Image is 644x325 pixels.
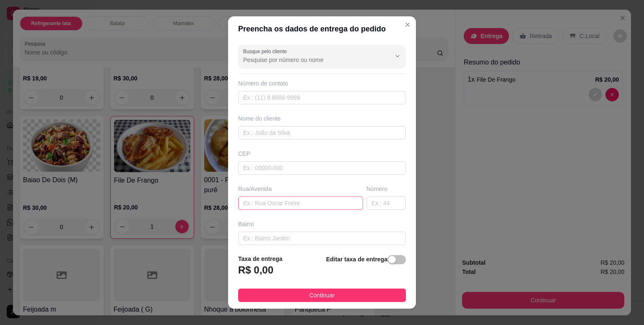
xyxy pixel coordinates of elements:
div: CEP [238,150,406,158]
div: Número [366,185,406,193]
strong: Taxa de entrega [238,255,283,262]
strong: Editar taxa de entrega [326,256,387,263]
button: Close [401,18,414,31]
span: Continuar [309,291,335,300]
input: Ex.: João da Silva [238,126,406,139]
div: Nome do cliente [238,114,406,123]
input: Ex.: 44 [366,196,406,210]
div: Número de contato [238,79,406,88]
div: Bairro [238,220,406,228]
h3: R$ 0,00 [238,263,273,277]
label: Busque pelo cliente [243,48,290,55]
div: Rua/Avenida [238,185,363,193]
header: Preencha os dados de entrega do pedido [228,16,416,41]
input: Ex.: Bairro Jardim [238,232,406,245]
button: Continuar [238,289,406,302]
input: Ex.: Rua Oscar Freire [238,196,363,210]
input: Ex.: (11) 9 8888-9999 [238,91,406,104]
input: Ex.: 00000-000 [238,161,406,175]
input: Busque pelo cliente [243,56,377,64]
button: Show suggestions [391,49,404,63]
